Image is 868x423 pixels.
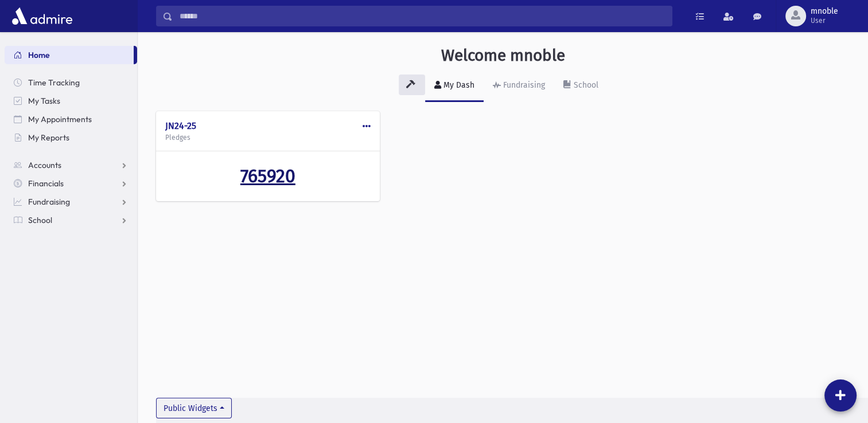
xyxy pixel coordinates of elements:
[28,96,60,106] span: My Tasks
[441,80,474,90] div: My Dash
[28,215,52,225] span: School
[501,80,545,90] div: Fundraising
[5,156,137,174] a: Accounts
[28,132,69,143] span: My Reports
[811,7,838,16] span: mnoble
[5,211,137,229] a: School
[5,193,137,211] a: Fundraising
[165,134,371,142] h5: Pledges
[5,73,137,92] a: Time Tracking
[28,50,50,60] span: Home
[173,6,672,26] input: Search
[28,114,92,124] span: My Appointments
[165,165,371,187] a: 765920
[28,178,64,189] span: Financials
[811,16,838,25] span: User
[156,398,232,418] button: Public Widgets
[554,70,608,102] a: School
[165,120,371,131] h4: JN24-25
[28,77,80,88] span: Time Tracking
[28,160,61,170] span: Accounts
[5,174,137,193] a: Financials
[5,128,137,147] a: My Reports
[9,5,75,28] img: AdmirePro
[5,92,137,110] a: My Tasks
[28,197,70,207] span: Fundraising
[5,46,134,64] a: Home
[571,80,598,90] div: School
[425,70,484,102] a: My Dash
[484,70,554,102] a: Fundraising
[5,110,137,128] a: My Appointments
[441,46,565,65] h3: Welcome mnoble
[240,165,295,187] span: 765920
